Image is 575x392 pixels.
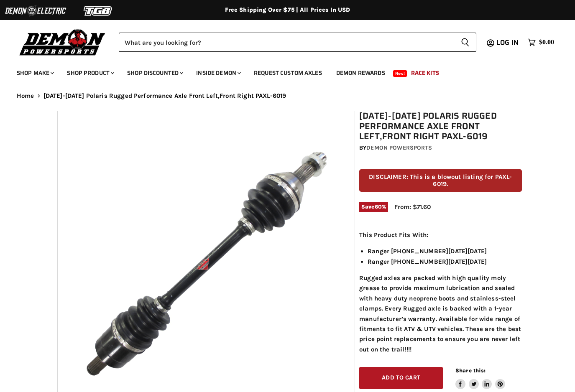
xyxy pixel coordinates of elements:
[359,169,522,192] p: DISCLAIMER: This is a blowout listing for PAXL-6019.
[496,37,519,48] span: Log in
[455,367,486,374] span: Share this:
[394,203,431,211] span: From: $71.60
[61,64,119,81] a: Shop Product
[375,204,382,210] span: 60
[359,230,522,354] div: Rugged axles are packed with high quality moly grease to provide maximum lubrication and sealed w...
[119,33,476,52] form: Product
[368,257,522,267] li: Ranger [PHONE_NUMBER][DATE][DATE]
[454,33,476,52] button: Search
[524,36,558,48] a: $0.00
[405,64,445,81] a: Race Kits
[119,33,454,52] input: Search
[359,367,443,389] button: Add to cart
[359,143,522,153] div: by
[455,367,505,389] aside: Share this:
[17,92,34,99] a: Home
[10,61,552,81] ul: Main menu
[359,230,522,240] p: This Product Fits With:
[359,202,388,211] span: Save %
[330,64,391,81] a: Demon Rewards
[359,111,522,142] h1: [DATE]-[DATE] Polaris Rugged Performance Axle Front Left,Front Right PAXL-6019
[248,64,328,81] a: Request Custom Axles
[10,64,59,81] a: Shop Make
[493,39,524,46] a: Log in
[67,3,130,19] img: TGB Logo 2
[43,92,286,99] span: [DATE]-[DATE] Polaris Rugged Performance Axle Front Left,Front Right PAXL-6019
[366,144,432,151] a: Demon Powersports
[393,70,407,77] span: New!
[121,64,188,81] a: Shop Discounted
[4,3,67,19] img: Demon Electric Logo 2
[382,374,420,381] span: Add to cart
[190,64,246,81] a: Inside Demon
[17,27,108,57] img: Demon Powersports
[539,38,554,46] span: $0.00
[368,246,522,256] li: Ranger [PHONE_NUMBER][DATE][DATE]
